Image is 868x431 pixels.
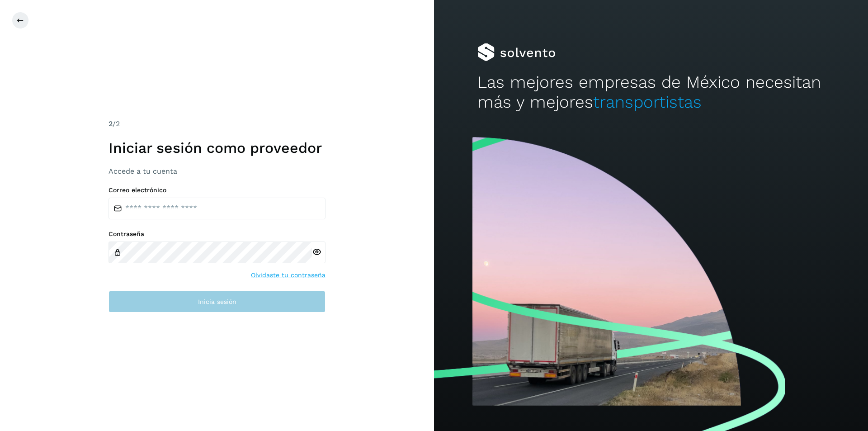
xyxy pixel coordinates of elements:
[593,92,702,112] span: transportistas
[477,72,825,113] h2: Las mejores empresas de México necesitan más y mejores
[108,186,325,194] label: Correo electrónico
[108,139,325,156] h1: Iniciar sesión como proveedor
[108,119,113,128] span: 2
[108,118,325,129] div: /2
[108,230,325,238] label: Contraseña
[108,167,325,175] h3: Accede a tu cuenta
[108,291,325,313] button: Inicia sesión
[251,270,325,280] a: Olvidaste tu contraseña
[198,298,236,305] span: Inicia sesión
